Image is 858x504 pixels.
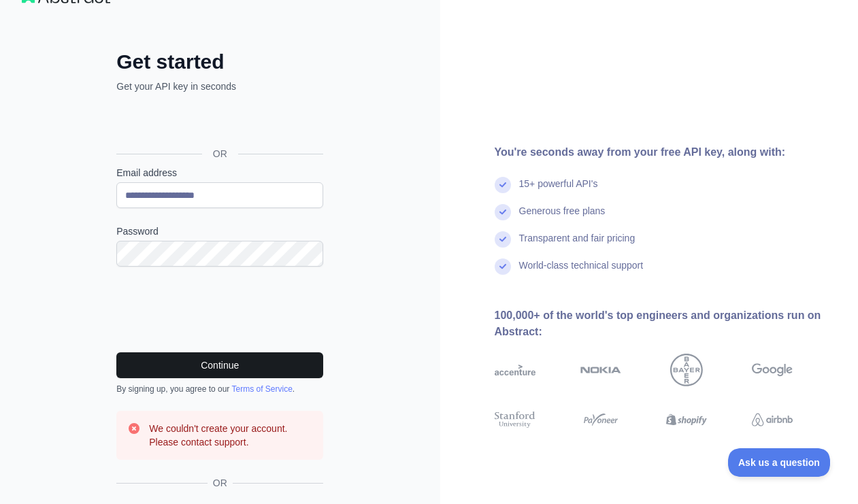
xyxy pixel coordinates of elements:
div: Transparent and fair pricing [519,231,636,258]
img: stanford university [495,409,535,430]
div: Generous free plans [519,204,606,231]
div: You're seconds away from your free API key, along with: [495,144,837,161]
span: OR [202,147,238,161]
button: Continue [116,352,323,378]
span: OR [208,476,233,490]
iframe: Sign in with Google Button [110,108,327,138]
label: Password [116,224,323,238]
div: 100,000+ of the world's top engineers and organizations run on Abstract: [495,307,837,340]
a: Terms of Service [231,384,292,394]
h2: Get started [116,50,323,74]
img: check mark [495,258,511,275]
h3: We couldn't create your account. Please contact support. [149,422,312,449]
img: airbnb [752,409,793,430]
label: Email address [116,166,323,180]
div: 15+ powerful API's [519,177,598,204]
img: check mark [495,177,511,193]
div: World-class technical support [519,258,644,286]
img: google [752,354,793,386]
img: bayer [670,354,703,386]
img: check mark [495,231,511,248]
img: shopify [666,409,707,430]
iframe: reCAPTCHA [116,283,323,336]
img: check mark [495,204,511,220]
iframe: Toggle Customer Support [728,448,831,477]
img: payoneer [580,409,621,430]
div: By signing up, you agree to our . [116,384,323,394]
img: nokia [580,354,621,386]
img: accenture [495,354,535,386]
p: Get your API key in seconds [116,80,323,93]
